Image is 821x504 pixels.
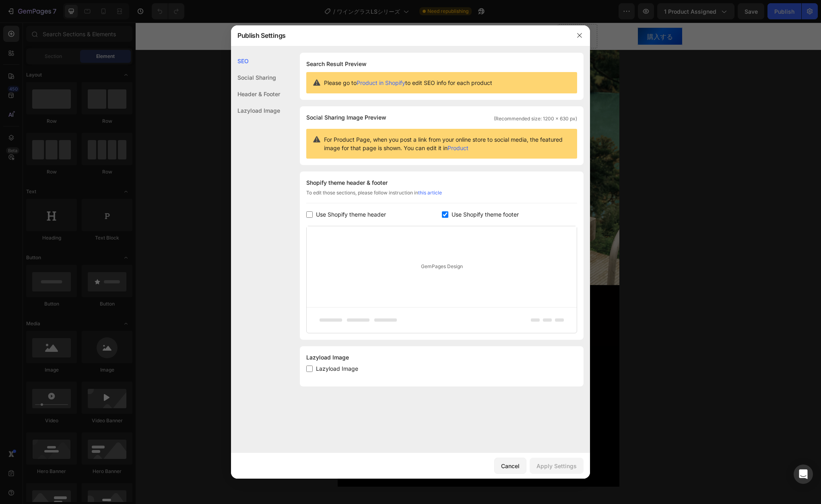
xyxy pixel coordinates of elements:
div: To edit those sections, please follow instruction in [306,189,577,203]
span: Use Shopify theme header [316,210,386,219]
h1: Search Result Preview [306,59,577,69]
div: Lazyload Image [306,353,577,362]
span: For Product Page, when you post a link from your online store to social media, the featured image... [324,135,571,152]
div: Apply Settings [536,462,577,470]
div: Shopify theme header & footer [306,178,577,188]
div: Open Intercom Messenger [794,465,813,484]
span: Please go to to edit SEO info for each product [324,78,492,87]
button: Cancel [494,458,526,474]
span: (Recommended size: 1200 x 630 px) [494,115,577,122]
img: gempages_490835914587636770-dac0f7fa-af22-42d1-bef1-3622dc57b81e.png [202,262,484,323]
p: 購入する [512,8,537,20]
a: Product in Shopify [357,79,405,86]
div: GemPages Design [307,226,577,307]
span: Lazyload Image [316,364,358,374]
div: Publish Settings [231,25,569,46]
div: Lazyload Image [231,102,280,119]
a: 購入する [502,5,547,23]
img: 2024_9_5_rogo.png [101,6,182,22]
div: Cancel [501,462,520,470]
a: Product [448,145,468,151]
span: Use Shopify theme footer [452,210,519,219]
video: Video [202,323,484,464]
div: SEO [231,53,280,69]
div: Header & Footer [231,86,280,102]
p: 旅するワイングラス [203,478,483,494]
span: Social Sharing Image Preview [306,113,386,122]
a: this article [418,190,442,196]
img: gempages_490835914587636770-56f42afa-e0aa-4be8-8a81-215c75e5f505.jpg [202,17,484,262]
div: Social Sharing [231,69,280,86]
button: Apply Settings [530,458,584,474]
